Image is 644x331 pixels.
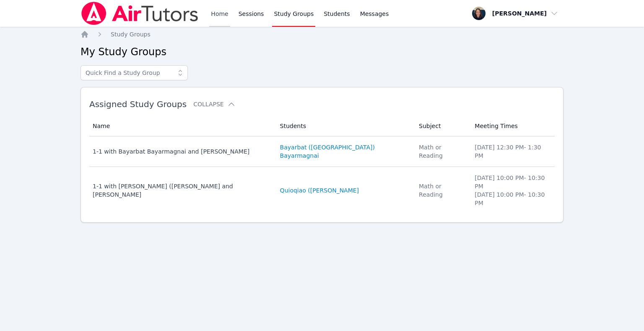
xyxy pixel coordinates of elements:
[419,143,465,160] div: Math or Reading
[89,167,555,214] tr: 1-1 with [PERSON_NAME] ([PERSON_NAME] and [PERSON_NAME]Quioqiao ([PERSON_NAME]Math or Reading[DAT...
[111,31,151,38] span: Study Groups
[275,116,414,136] th: Students
[93,182,270,199] div: 1-1 with [PERSON_NAME] ([PERSON_NAME] and [PERSON_NAME]
[475,174,550,190] li: [DATE] 10:00 PM - 10:30 PM
[80,2,199,25] img: Air Tutors
[80,30,563,38] nav: Breadcrumb
[93,147,270,156] div: 1-1 with Bayarbat Bayarmagnai and [PERSON_NAME]
[193,100,235,108] button: Collapse
[111,30,151,38] a: Study Groups
[280,143,409,160] a: Bayarbat ([GEOGRAPHIC_DATA]) Bayarmagnai
[80,45,563,59] h2: My Study Groups
[89,99,187,109] span: Assigned Study Groups
[89,136,555,167] tr: 1-1 with Bayarbat Bayarmagnai and [PERSON_NAME]Bayarbat ([GEOGRAPHIC_DATA]) BayarmagnaiMath or Re...
[280,186,359,195] a: Quioqiao ([PERSON_NAME]
[89,116,275,136] th: Name
[80,65,188,80] input: Quick Find a Study Group
[414,116,470,136] th: Subject
[419,182,465,199] div: Math or Reading
[475,143,550,160] li: [DATE] 12:30 PM - 1:30 PM
[475,190,550,207] li: [DATE] 10:00 PM - 10:30 PM
[470,116,555,136] th: Meeting Times
[360,10,389,18] span: Messages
